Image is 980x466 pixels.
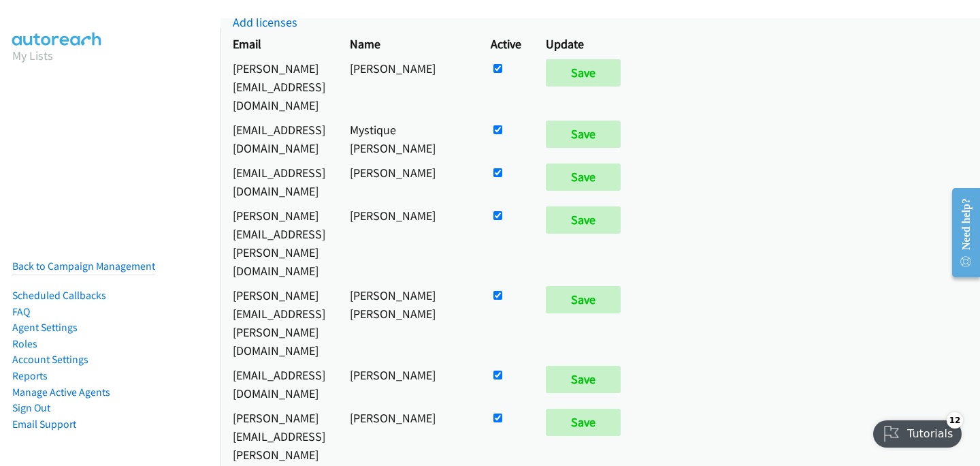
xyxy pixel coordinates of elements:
[478,31,534,56] th: Active
[546,366,621,393] input: Save
[220,160,338,203] td: [EMAIL_ADDRESS][DOMAIN_NAME]
[220,362,338,405] td: [EMAIL_ADDRESS][DOMAIN_NAME]
[220,283,338,362] td: [PERSON_NAME][EMAIL_ADDRESS][PERSON_NAME][DOMAIN_NAME]
[12,418,76,431] a: Email Support
[338,56,478,117] td: [PERSON_NAME]
[12,386,110,399] a: Manage Active Agents
[546,286,621,313] input: Save
[12,260,155,273] a: Back to Campaign Management
[338,117,478,160] td: Mystique [PERSON_NAME]
[12,48,53,63] a: My Lists
[233,14,297,30] a: Add licenses
[546,164,621,191] input: Save
[220,56,338,117] td: [PERSON_NAME][EMAIL_ADDRESS][DOMAIN_NAME]
[546,121,621,148] input: Save
[12,321,78,334] a: Agent Settings
[534,31,639,56] th: Update
[12,289,106,302] a: Scheduled Callbacks
[12,353,88,366] a: Account Settings
[941,178,980,287] iframe: Resource Center
[12,369,48,382] a: Reports
[546,409,621,436] input: Save
[865,407,970,456] iframe: Checklist
[338,203,478,283] td: [PERSON_NAME]
[338,31,478,56] th: Name
[546,59,621,87] input: Save
[220,117,338,160] td: [EMAIL_ADDRESS][DOMAIN_NAME]
[220,31,338,56] th: Email
[546,206,621,234] input: Save
[12,305,30,318] a: FAQ
[220,203,338,283] td: [PERSON_NAME][EMAIL_ADDRESS][PERSON_NAME][DOMAIN_NAME]
[12,337,37,350] a: Roles
[338,283,478,362] td: [PERSON_NAME] [PERSON_NAME]
[338,160,478,203] td: [PERSON_NAME]
[338,362,478,405] td: [PERSON_NAME]
[12,401,50,414] a: Sign Out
